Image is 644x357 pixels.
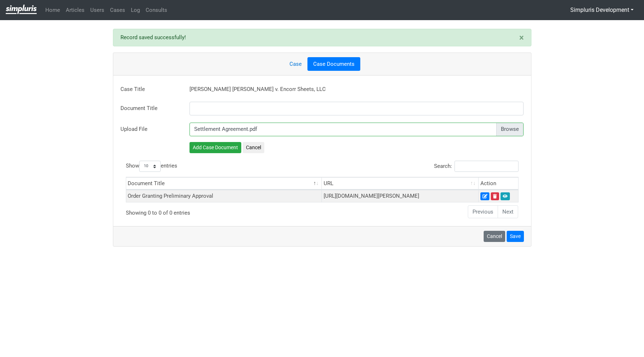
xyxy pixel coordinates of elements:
label: Record saved successfully! [120,33,186,42]
label: Case Title [115,83,184,96]
input: Search: [455,161,519,172]
th: URL: activate to sort column ascending [322,177,479,190]
td: Order Granting Preliminary Approval [126,190,322,202]
a: Delete Case [491,192,499,200]
a: Cancel [484,231,505,242]
td: [URL][DOMAIN_NAME][PERSON_NAME] [322,190,479,202]
a: Preview Case Document [501,192,510,200]
div: Showing 0 to 0 of 0 entries [126,205,283,217]
a: Case Documents [307,57,360,71]
button: × [512,29,531,46]
th: Action [479,177,518,190]
button: Add Case Document [189,142,241,153]
label: [PERSON_NAME] [PERSON_NAME] v. Encorr Sheets, LLC [189,83,326,96]
a: Consults [143,3,170,17]
a: Users [87,3,107,17]
a: Cases [107,3,128,17]
img: Privacy-class-action [6,5,37,14]
select: Showentries [139,161,161,172]
button: Cancel [243,142,264,153]
a: Edit Case [480,192,489,200]
button: Simpluris Development [566,3,638,17]
label: Upload File [115,123,184,136]
a: Log [128,3,143,17]
a: Articles [63,3,87,17]
button: Save [507,231,524,242]
label: Show entries [126,161,177,172]
label: Document Title [115,102,184,117]
label: Search: [434,161,519,172]
a: Case [284,57,307,71]
a: Home [42,3,63,17]
th: Document Title: activate to sort column descending [126,177,322,190]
